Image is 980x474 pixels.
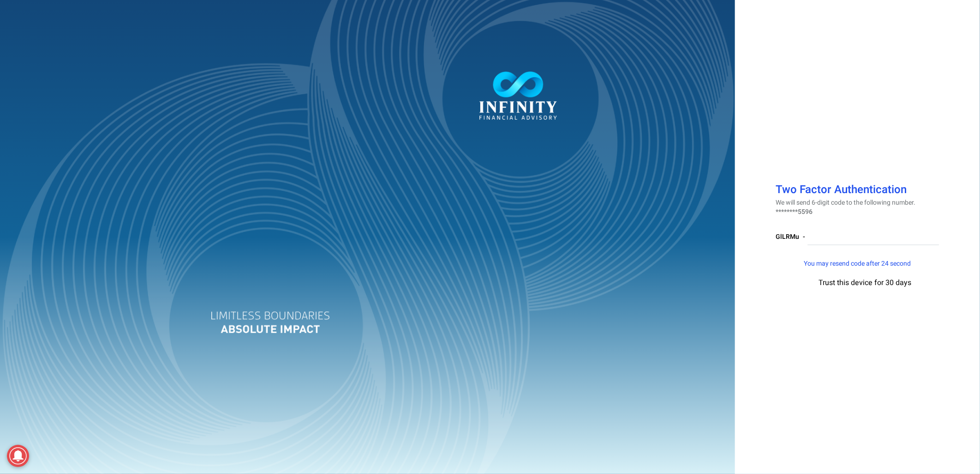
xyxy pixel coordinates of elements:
h1: Two Factor Authentication [776,184,939,198]
span: GlLRMu [776,232,799,242]
span: Trust this device for 30 days [819,277,912,288]
span: You may resend code after 24 second [804,259,911,268]
span: We will send 6-digit code to the following number. [776,198,915,207]
span: - [803,232,805,242]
